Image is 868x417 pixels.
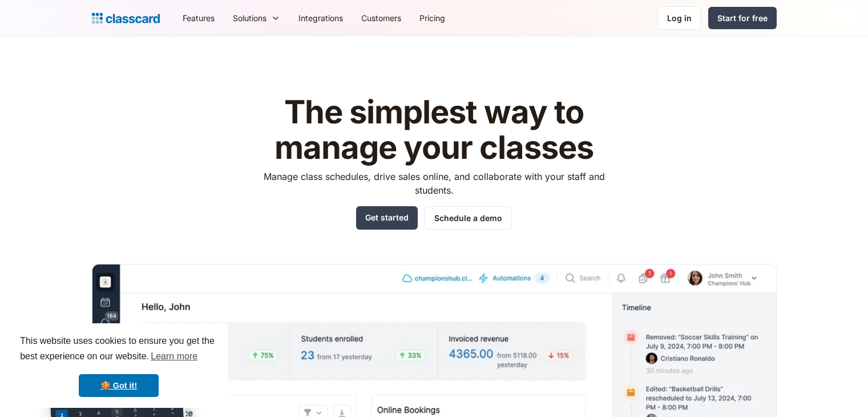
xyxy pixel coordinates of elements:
a: Get started [356,206,418,230]
a: home [92,10,160,26]
div: Start for free [717,12,768,24]
div: cookieconsent [9,323,228,408]
a: dismiss cookie message [79,374,159,397]
a: Integrations [289,5,352,31]
a: learn more about cookies [149,348,199,365]
div: Solutions [233,12,267,24]
a: Customers [352,5,410,31]
div: Solutions [224,5,289,31]
a: Features [173,5,224,31]
a: Start for free [708,7,777,29]
h1: The simplest way to manage your classes [253,95,615,165]
div: Log in [667,12,692,24]
span: This website uses cookies to ensure you get the best experience on our website. [20,334,217,365]
a: Schedule a demo [425,206,512,230]
p: Manage class schedules, drive sales online, and collaborate with your staff and students. [253,170,615,197]
a: Log in [657,6,701,30]
a: Pricing [410,5,454,31]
